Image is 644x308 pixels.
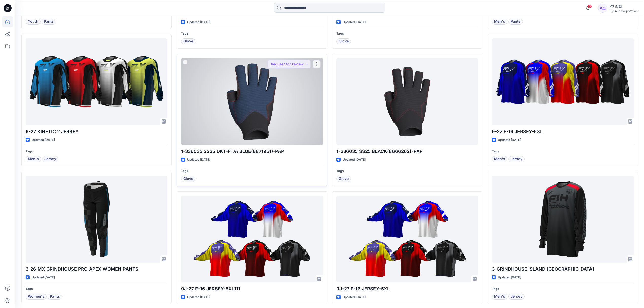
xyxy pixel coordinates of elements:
[44,156,56,162] span: Jersey
[336,168,478,174] p: Tags
[492,286,634,292] p: Tags
[511,156,522,162] span: Jersey
[44,19,54,25] span: Pants
[181,168,323,174] p: Tags
[187,295,210,300] p: Updated [DATE]
[187,20,210,25] p: Updated [DATE]
[492,266,634,273] p: 3-GRINDHOUSE ISLAND [GEOGRAPHIC_DATA]
[494,19,505,25] span: Men's
[28,19,38,25] span: Youth
[26,266,167,273] p: 3-26 MX GRINDHOUSE PRO APEX WOMEN PANTS
[336,31,478,36] p: Tags
[26,128,167,135] p: 6-27 KINETIC 2 JERSEY
[492,128,634,135] p: 9-27 F-16 JERSEY-5XL
[492,176,634,263] a: 3-GRINDHOUSE ISLAND HOPPING JERSEY
[339,176,349,182] span: Glove
[26,149,167,154] p: Tags
[181,196,323,282] a: 9J-27 F-16 JERSEY-5XL111
[50,294,60,300] span: Pants
[339,38,349,44] span: Glove
[492,149,634,154] p: Tags
[32,275,55,280] p: Updated [DATE]
[498,137,521,143] p: Updated [DATE]
[181,58,323,145] a: 1-336035 SS25 DKT-F17A BLUE(8871951)-PAP
[511,294,522,300] span: Jersey
[26,286,167,292] p: Tags
[343,295,366,300] p: Updated [DATE]
[32,137,55,143] p: Updated [DATE]
[28,294,44,300] span: Women's
[336,58,478,145] a: 1-336035 SS25 BLACK(8666262)-PAP
[336,285,478,293] p: 9J-27 F-16 JERSEY-5XL
[343,20,366,25] p: Updated [DATE]
[492,38,634,125] a: 9-27 F-16 JERSEY-5XL
[498,275,521,280] p: Updated [DATE]
[598,4,607,13] div: V소
[609,9,638,13] div: Hyunjin Corporation
[494,156,505,162] span: Men's
[26,176,167,263] a: 3-26 MX GRINDHOUSE PRO APEX WOMEN PANTS
[181,31,323,36] p: Tags
[336,196,478,282] a: 9J-27 F-16 JERSEY-5XL
[609,3,638,9] div: Vd 소팀
[183,38,193,44] span: Glove
[181,148,323,155] p: 1-336035 SS25 DKT-F17A BLUE(8871951)-PAP
[336,148,478,155] p: 1-336035 SS25 BLACK(8666262)-PAP
[343,157,366,162] p: Updated [DATE]
[28,156,39,162] span: Men's
[187,157,210,162] p: Updated [DATE]
[494,294,505,300] span: Men's
[181,285,323,293] p: 9J-27 F-16 JERSEY-5XL111
[588,4,592,8] span: 6
[511,19,521,25] span: Pants
[26,38,167,125] a: 6-27 KINETIC 2 JERSEY
[183,176,193,182] span: Glove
